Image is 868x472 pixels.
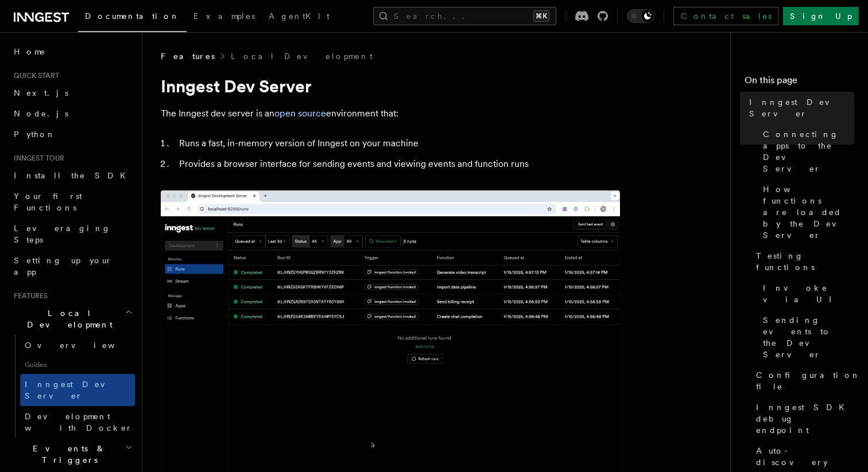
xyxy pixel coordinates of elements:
a: AgentKit [262,3,336,31]
a: Install the SDK [9,165,135,186]
a: How functions are loaded by the Dev Server [758,179,854,245]
button: Events & Triggers [9,438,135,470]
span: Home [14,46,46,57]
span: Node.js [14,109,68,118]
a: Sign Up [783,7,859,25]
li: Provides a browser interface for sending events and viewing events and function runs [176,156,620,172]
a: Inngest Dev Server [745,92,854,124]
a: Overview [20,335,135,356]
span: Leveraging Steps [14,224,111,244]
span: Configuration file [756,369,861,392]
a: Contact sales [673,7,778,25]
a: Home [9,41,135,62]
span: Connecting apps to the Dev Server [763,128,854,174]
a: Your first Functions [9,186,135,218]
a: Local Development [231,50,373,62]
a: Documentation [78,3,187,32]
span: Overview [25,341,143,350]
span: Inngest SDK debug endpoint [756,401,854,436]
span: AgentKit [269,11,330,21]
a: Leveraging Steps [9,218,135,250]
span: Testing functions [756,250,854,273]
a: Inngest Dev Server [20,374,135,406]
li: Runs a fast, in-memory version of Inngest on your machine [176,135,620,151]
span: Inngest tour [9,154,64,163]
kbd: ⌘K [533,10,549,22]
span: Events & Triggers [9,443,125,466]
a: Connecting apps to the Dev Server [758,124,854,179]
a: Python [9,124,135,145]
span: Sending events to the Dev Server [763,314,854,360]
a: Setting up your app [9,250,135,282]
span: Install the SDK [14,171,133,180]
span: Development with Docker [25,412,133,432]
a: Invoke via UI [758,278,854,310]
button: Toggle dark mode [627,9,654,23]
span: Next.js [14,88,68,97]
button: Local Development [9,303,135,335]
span: Invoke via UI [763,282,854,305]
span: Auto-discovery [756,445,854,468]
a: Development with Docker [20,406,135,438]
span: Features [9,291,48,301]
span: Documentation [85,11,180,21]
a: Sending events to the Dev Server [758,310,854,365]
span: Setting up your app [14,256,113,276]
button: Search...⌘K [373,7,556,25]
span: Examples [193,11,255,21]
span: Python [14,130,56,139]
p: The Inngest dev server is an environment that: [161,106,620,122]
a: Examples [187,3,262,31]
span: Your first Functions [14,192,82,212]
span: Inngest Dev Server [25,380,123,400]
a: Configuration file [751,365,854,397]
span: Guides [20,356,135,374]
a: Next.js [9,83,135,103]
h1: Inngest Dev Server [161,76,620,96]
a: open source [274,108,326,119]
a: Testing functions [751,245,854,278]
div: Local Development [9,335,135,438]
span: Inngest Dev Server [749,96,854,119]
span: How functions are loaded by the Dev Server [763,184,854,241]
a: Node.js [9,103,135,124]
span: Features [161,50,215,62]
a: Inngest SDK debug endpoint [751,397,854,440]
span: Local Development [9,307,125,330]
span: Quick start [9,71,59,80]
h4: On this page [745,73,854,92]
